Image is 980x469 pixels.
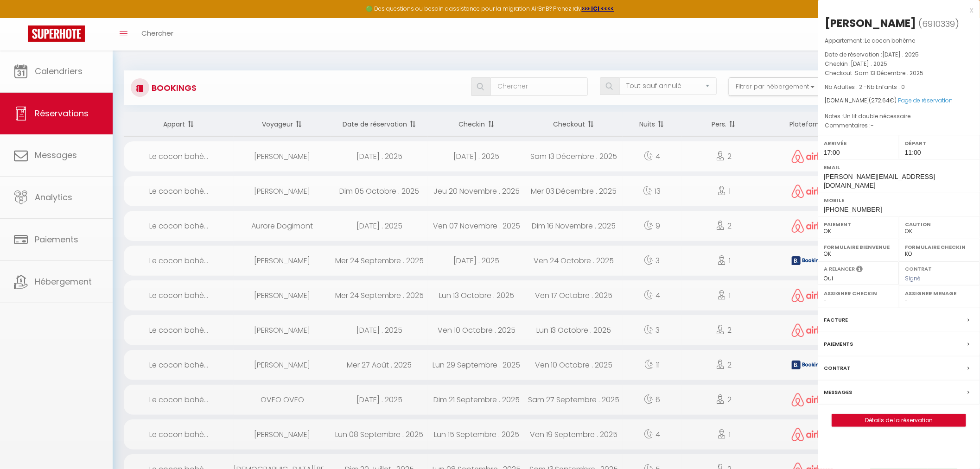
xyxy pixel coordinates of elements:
[825,59,973,69] p: Checkin :
[865,37,915,44] span: Le cocon bohème
[824,206,882,213] span: [PHONE_NUMBER]
[825,69,973,78] p: Checkout :
[905,149,921,156] span: 11:00
[824,265,855,273] label: A relancer
[832,414,966,426] a: Détails de la réservation
[825,50,973,59] p: Date de réservation :
[855,69,923,77] span: Sam 13 Décembre . 2025
[824,173,935,189] span: [PERSON_NAME][EMAIL_ADDRESS][DOMAIN_NAME]
[825,121,973,130] p: Commentaires :
[825,96,973,105] div: [DOMAIN_NAME]
[882,51,919,58] span: [DATE] . 2025
[905,242,974,252] label: Formulaire Checkin
[824,139,893,148] label: Arrivée
[824,339,853,349] label: Paiements
[905,220,974,229] label: Caution
[824,387,852,397] label: Messages
[905,289,974,298] label: Assigner Menage
[922,18,955,30] span: 6910339
[824,242,893,252] label: Formulaire Bienvenue
[905,265,932,271] label: Contrat
[851,60,887,68] span: [DATE] . 2025
[918,17,959,30] span: ( )
[825,83,905,91] span: Nb Adultes : 2 -
[825,36,973,45] p: Appartement :
[905,139,974,148] label: Départ
[824,289,893,298] label: Assigner Checkin
[824,196,974,205] label: Mobile
[832,414,966,427] button: Détails de la réservation
[869,96,897,104] span: ( €)
[871,121,874,129] span: -
[871,96,890,104] span: 272.64
[867,83,905,91] span: Nb Enfants : 0
[824,220,893,229] label: Paiement
[824,163,974,172] label: Email
[824,315,848,325] label: Facture
[825,112,973,121] p: Notes :
[843,112,910,120] span: Un lit double nécessaire
[824,149,840,156] span: 17:00
[856,265,863,275] i: Sélectionner OUI si vous souhaiter envoyer les séquences de messages post-checkout
[818,5,973,16] div: x
[825,16,916,31] div: [PERSON_NAME]
[824,363,851,373] label: Contrat
[905,274,921,282] span: Signé
[898,96,953,104] a: Page de réservation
